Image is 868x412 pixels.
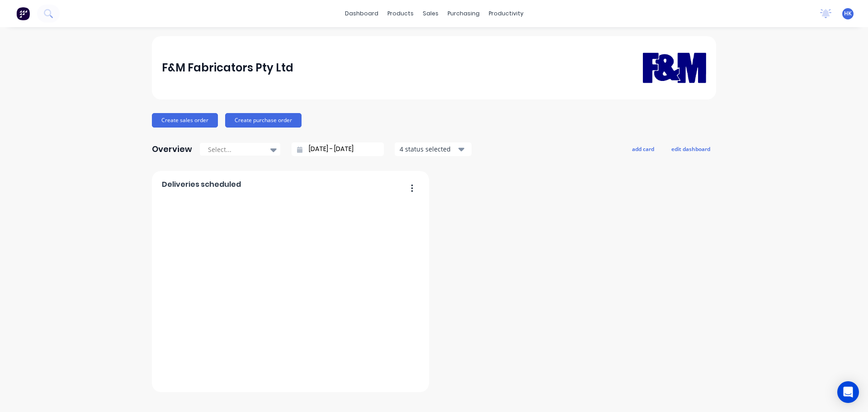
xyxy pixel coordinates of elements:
[16,7,30,20] img: Factory
[395,142,472,156] button: 4 status selected
[443,7,484,20] div: purchasing
[340,7,383,20] a: dashboard
[400,144,457,154] div: 4 status selected
[152,113,218,128] button: Create sales order
[225,113,302,128] button: Create purchase order
[837,381,859,403] div: Open Intercom Messenger
[152,140,192,158] div: Overview
[162,59,293,77] div: F&M Fabricators Pty Ltd
[626,143,660,155] button: add card
[418,7,443,20] div: sales
[162,179,241,190] span: Deliveries scheduled
[383,7,418,20] div: products
[844,9,852,18] span: HK
[665,143,716,155] button: edit dashboard
[643,39,706,96] img: F&M Fabricators Pty Ltd
[484,7,528,20] div: productivity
